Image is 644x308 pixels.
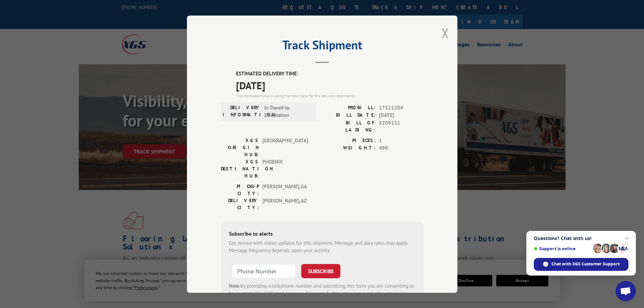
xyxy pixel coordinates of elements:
label: BILL OF LADING: [322,119,376,133]
input: Phone Number [232,264,296,278]
label: PICKUP CITY: [221,183,259,197]
div: The estimated time is using the time zone for the delivery destination. [236,93,424,99]
div: Chat with XGS Customer Support [534,258,628,271]
span: [DATE] [379,112,424,119]
span: [PERSON_NAME] , GA [262,183,308,197]
span: PHOENIX [262,158,308,179]
label: XGS ORIGIN HUB: [221,137,259,158]
span: [DATE] [236,77,424,93]
span: Chat with XGS Customer Support [551,261,620,267]
span: In Transit to Destination [264,104,310,119]
label: WEIGHT: [322,144,376,152]
label: BILL DATE: [322,112,376,119]
strong: Note: [229,282,241,289]
span: 5209131 [379,119,424,133]
span: 17521204 [379,104,424,112]
div: Subscribe to alerts [229,229,415,239]
span: Questions? Chat with us! [534,236,628,241]
div: Get texted with status updates for this shipment. Message and data rates may apply. Message frequ... [229,239,415,254]
div: by providing a telephone number and submitting this form you are consenting to be contacted by SM... [229,282,415,305]
span: 1 [379,137,424,144]
button: SUBSCRIBE [301,264,340,278]
label: PIECES: [322,137,376,144]
span: Support is online [534,246,591,251]
label: ESTIMATED DELIVERY TIME: [236,70,424,78]
button: Close modal [442,24,449,42]
h2: Track Shipment [221,40,424,53]
span: [GEOGRAPHIC_DATA] [262,137,308,158]
span: [PERSON_NAME] , AZ [262,197,308,211]
span: Close chat [623,234,631,242]
label: PROBILL: [322,104,376,112]
div: Open chat [616,281,636,301]
span: 490 [379,144,424,152]
label: XGS DESTINATION HUB: [221,158,259,179]
label: DELIVERY INFORMATION: [223,104,261,119]
label: DELIVERY CITY: [221,197,259,211]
